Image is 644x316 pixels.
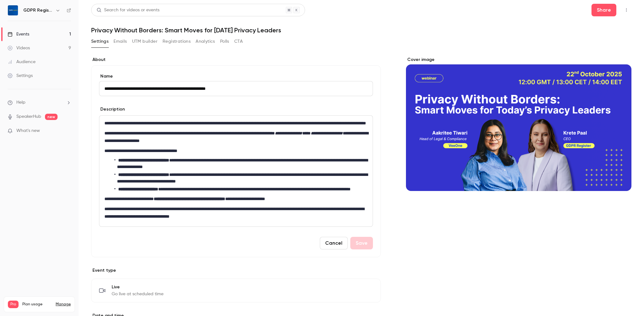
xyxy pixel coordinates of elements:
h6: GDPR Register [23,7,53,14]
p: Event type [91,267,381,274]
button: UTM builder [132,36,158,46]
div: Audience [8,59,36,65]
span: Plan usage [22,302,52,307]
li: help-dropdown-opener [8,99,71,106]
img: GDPR Register [8,5,18,15]
span: Live [112,284,164,290]
button: Share [591,4,616,16]
span: Pro [8,301,19,308]
button: Polls [220,36,229,46]
label: Description [99,106,125,112]
label: Name [99,73,373,79]
button: Analytics [196,36,215,46]
div: Videos [8,45,30,51]
div: Events [8,31,29,37]
button: CTA [234,36,243,46]
span: What's new [16,128,40,134]
section: description [99,115,373,227]
a: Manage [56,302,71,307]
a: SpeakerHub [16,113,41,120]
button: Cancel [320,237,348,249]
span: Go live at scheduled time [112,291,164,297]
label: Cover image [406,57,631,63]
button: Settings [91,36,108,46]
section: Cover image [406,57,631,191]
div: Search for videos or events [97,7,159,14]
button: Emails [114,36,127,46]
div: Settings [8,73,33,79]
label: About [91,57,381,63]
span: new [45,114,58,120]
button: Registrations [163,36,191,46]
div: editor [99,116,373,226]
h1: Privacy Without Borders: Smart Moves for [DATE] Privacy Leaders [91,26,631,34]
span: Help [16,99,25,106]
